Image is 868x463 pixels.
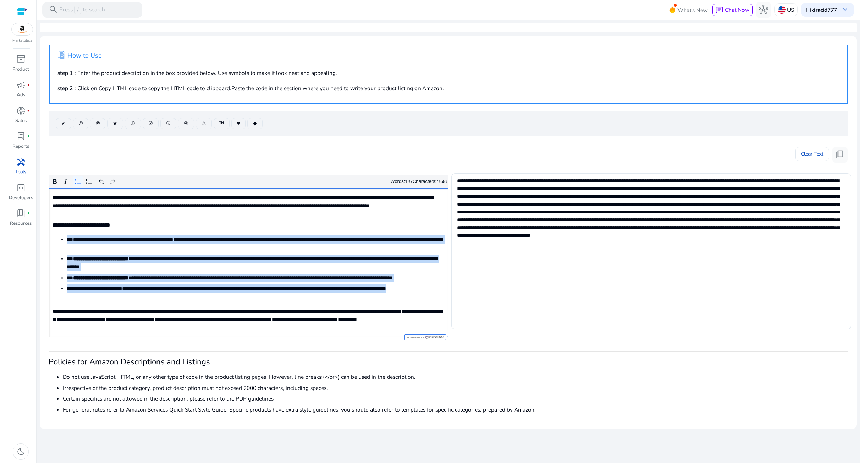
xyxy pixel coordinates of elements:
[214,118,230,129] button: ™
[49,5,58,14] span: search
[16,447,26,456] span: dark_mode
[840,5,850,14] span: keyboard_arrow_down
[166,120,171,127] span: ③
[67,52,101,59] h4: How to Use
[406,336,424,339] span: Powered by
[15,169,26,176] p: Tools
[148,120,153,127] span: ②
[57,85,73,92] b: step 2
[795,147,829,161] button: Clear Text
[57,69,73,77] b: step 1
[17,92,25,99] p: Ads
[49,175,448,189] div: Editor toolbar
[12,143,29,150] p: Reports
[196,118,212,129] button: ⚠
[131,120,135,127] span: ①
[63,384,848,392] li: Irrespective of the product category, product description must not exceed 2000 characters, includ...
[143,118,159,129] button: ②
[63,394,848,403] li: Certain specifics are not allowed in the description, please refer to the PDP guidelines
[8,207,33,233] a: book_4fiber_manual_recordResources
[16,81,26,90] span: campaign
[253,120,257,127] span: ◆
[405,179,413,184] label: 197
[73,118,88,129] button: ©
[8,79,33,104] a: campaignfiber_manual_recordAds
[835,150,845,159] span: content_copy
[756,2,771,18] button: hub
[57,84,840,92] p: : Click on Copy HTML code to copy the HTML code to clipboard.Paste the code in the section where ...
[57,69,840,77] p: : Enter the product description in the box provided below. Use symbols to make it look neat and a...
[49,188,448,337] div: Rich Text Editor. Editing area: main. Press Alt+0 for help.
[59,6,105,14] p: Press to search
[677,4,708,16] span: What's New
[8,156,33,181] a: handymanTools
[27,212,30,215] span: fiber_manual_record
[436,179,447,184] label: 1546
[8,130,33,156] a: lab_profilefiber_manual_recordReports
[15,118,27,125] p: Sales
[832,147,848,163] button: content_copy
[16,183,26,192] span: code_blocks
[787,4,794,16] p: US
[801,147,823,161] span: Clear Text
[390,177,447,186] div: Words: Characters:
[96,120,100,127] span: ®
[49,357,848,366] h3: Policies for Amazon Descriptions and Listings
[202,120,206,127] span: ⚠
[725,6,749,13] span: Chat Now
[90,118,105,129] button: ®
[9,195,33,202] p: Developers
[759,5,768,14] span: hub
[806,7,837,12] p: Hi
[16,106,26,115] span: donut_small
[778,6,786,14] img: us.svg
[10,220,32,227] p: Resources
[61,120,66,127] span: ✔
[247,118,263,129] button: ◆
[712,4,752,16] button: chatChat Now
[56,118,71,129] button: ✔
[113,120,117,127] span: ★
[74,6,81,14] span: /
[219,120,224,127] span: ™
[8,105,33,130] a: donut_smallfiber_manual_recordSales
[8,182,33,207] a: code_blocksDevelopers
[16,158,26,167] span: handyman
[16,209,26,218] span: book_4
[12,23,33,35] img: amazon.svg
[8,53,33,79] a: inventory_2Product
[27,135,30,138] span: fiber_manual_record
[178,118,194,129] button: ④
[27,83,30,87] span: fiber_manual_record
[16,132,26,141] span: lab_profile
[63,373,848,381] li: Do not use JavaScript, HTML, or any other type of code in the product listing pages. However, lin...
[811,6,837,13] b: kiracid777
[184,120,188,127] span: ④
[125,118,141,129] button: ①
[79,120,83,127] span: ©
[160,118,176,129] button: ③
[107,118,123,129] button: ★
[231,118,246,129] button: ♥
[715,6,723,14] span: chat
[16,55,26,64] span: inventory_2
[27,109,30,113] span: fiber_manual_record
[12,38,32,43] p: Marketplace
[237,120,240,127] span: ♥
[12,66,29,73] p: Product
[63,405,848,414] li: For general rules refer to Amazon Services Quick Start Style Guide. Specific products have extra ...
